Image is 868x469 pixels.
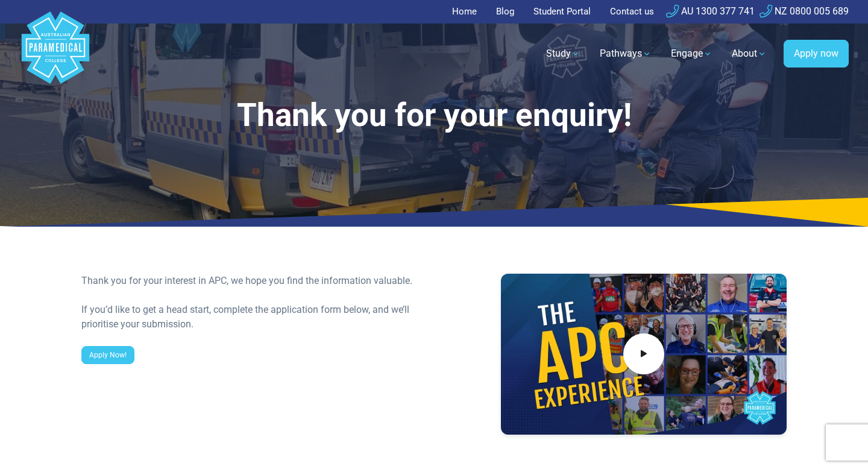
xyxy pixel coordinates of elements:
div: If you’d like to get a head start, complete the application form below, and we’ll prioritise your... [81,303,427,332]
a: NZ 0800 005 689 [759,5,849,17]
a: About [725,37,774,71]
a: Engage [664,37,720,71]
div: Thank you for your interest in APC, we hope you find the information valuable. [81,274,427,288]
a: Pathways [593,37,659,71]
a: AU 1300 377 741 [666,5,755,17]
a: Study [539,37,588,71]
a: Apply Now! [81,346,134,364]
a: Australian Paramedical College [19,24,92,84]
a: Apply now [784,40,849,68]
h1: Thank you for your enquiry! [81,96,787,134]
